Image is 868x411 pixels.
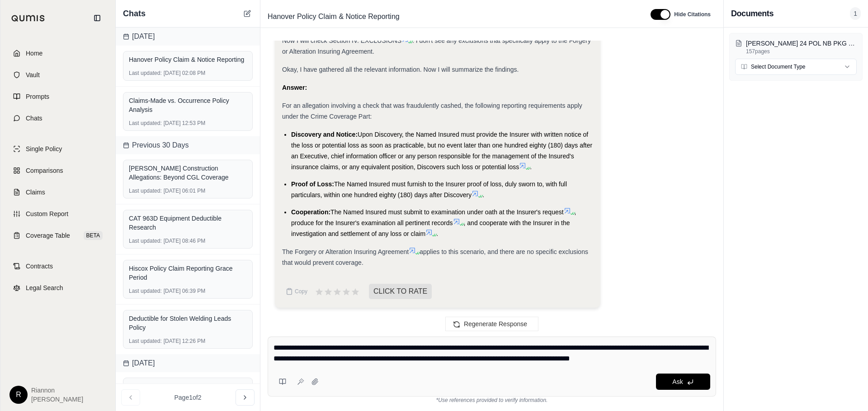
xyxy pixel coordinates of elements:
span: For an allegation involving a check that was fraudulently cashed, the following reporting require... [282,102,582,120]
span: Hanover Policy Claim & Notice Reporting [264,9,403,24]
button: Ask [656,374,710,390]
span: Upon Discovery, the Named Insured must provide the Insurer with written notice of the loss or pot... [291,131,592,171]
span: Last updated: [129,187,162,194]
span: Prompts [26,92,49,101]
div: [DATE] 12:53 PM [129,120,247,127]
button: Copy [282,282,311,300]
span: Claims [26,188,45,197]
a: Legal Search [6,278,110,298]
div: Hiscox Policy Claim Reporting Grace Period [129,264,247,282]
div: Deductible for Stolen Welding Leads Policy [129,314,247,332]
img: Qumis Logo [11,15,45,22]
span: Chats [26,114,42,123]
a: Comparisons [6,161,110,180]
span: Legal Search [26,283,63,292]
span: . I don't see any exclusions that specifically apply to the Forgery or Alteration Insuring Agreem... [282,37,591,55]
span: [PERSON_NAME] [31,395,83,404]
div: [DATE] 02:08 PM [129,69,247,77]
span: CLICK TO RATE [369,284,432,299]
div: CAT 963D Equipment Deductible Research [129,214,247,232]
span: Home [26,49,42,58]
span: The Named Insured must furnish to the Insurer proof of loss, duly sworn to, with full particulars... [291,180,567,199]
button: Regenerate Response [445,317,538,331]
span: Vault [26,70,40,79]
span: . [482,191,484,199]
div: Edit Title [264,9,640,24]
span: Now I will check Section IV. EXCLUSIONS [282,37,401,44]
span: , and cooperate with the Insurer in the investigation and settlement of any loss or claim [291,219,570,237]
a: Vault [6,65,110,85]
span: Single Policy [26,144,62,153]
span: Copy [295,288,307,295]
strong: Answer: [282,84,307,91]
a: Claims [6,182,110,202]
span: 1 [850,7,861,20]
span: Ask [672,378,683,385]
h3: Documents [731,7,774,20]
button: [PERSON_NAME] 24 POL NB PKG EXE-D&O EPLI FID CYB.pdf157pages [735,39,857,55]
a: Contracts [6,256,110,276]
span: Page 1 of 2 [175,393,202,402]
a: Custom Report [6,204,110,224]
p: 157 pages [746,48,857,55]
span: Custom Report [26,209,68,218]
a: Chats [6,108,110,128]
span: Hide Citations [674,11,711,18]
div: [DATE] [116,28,260,46]
div: [DATE] 06:39 PM [129,287,247,295]
div: [DATE] 06:01 PM [129,187,247,194]
div: [PERSON_NAME] Construction Allegations: Beyond CGL Coverage [129,164,247,182]
span: BETA [84,231,103,240]
span: , produce for the Insurer's examination all pertinent records [291,208,576,226]
span: Last updated: [129,287,162,295]
span: Proof of Loss: [291,180,334,188]
span: Last updated: [129,237,162,245]
span: Okay, I have gathered all the relevant information. Now I will summarize the findings. [282,66,519,73]
button: Collapse sidebar [90,11,104,25]
span: . [436,230,438,237]
div: Claims-Made vs. Occurrence Policy Analysis [129,96,247,114]
span: Cooperation: [291,208,330,216]
span: . [530,163,532,171]
a: Prompts [6,87,110,106]
span: Coverage Table [26,231,70,240]
span: Discovery and Notice: [291,131,358,138]
span: Comparisons [26,166,63,175]
span: Contracts [26,262,53,271]
a: Home [6,43,110,63]
div: [DATE] 08:46 PM [129,237,247,245]
span: The Forgery or Alteration Insuring Agreement [282,248,409,255]
span: Regenerate Response [464,320,527,328]
button: New Chat [242,8,253,19]
div: [DATE] 12:26 PM [129,337,247,345]
p: Kline 24 POL NB PKG EXE-D&O EPLI FID CYB.pdf [746,39,857,48]
div: *Use references provided to verify information. [268,397,716,404]
div: [PERSON_NAME] Policy Construction Defect Coverage [129,382,247,400]
div: [DATE] [116,354,260,372]
span: Chats [123,7,146,20]
a: Single Policy [6,139,110,159]
span: The Named Insured must submit to examination under oath at the Insurer's request [330,208,564,216]
span: Last updated: [129,120,162,127]
span: Last updated: [129,69,162,77]
div: Previous 30 Days [116,136,260,154]
a: Coverage TableBETA [6,226,110,245]
span: applies to this scenario, and there are no specific exclusions that would prevent coverage. [282,248,588,266]
div: R [9,386,28,404]
div: Hanover Policy Claim & Notice Reporting [129,55,247,64]
span: Riannon [31,386,83,395]
span: Last updated: [129,337,162,345]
